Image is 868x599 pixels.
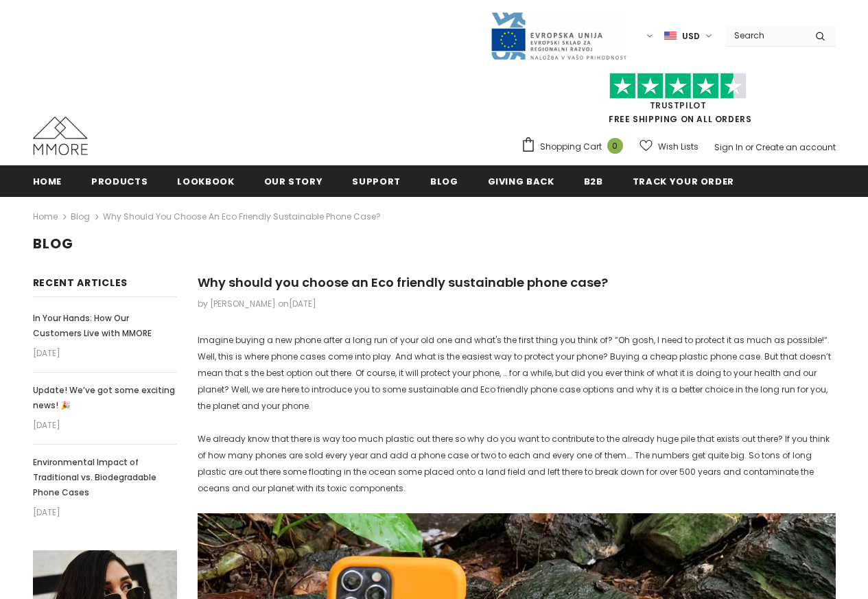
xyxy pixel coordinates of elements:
p: Imagine buying a new phone after a long run of your old one and what's the first thing you think ... [198,332,836,414]
a: Create an account [755,141,836,153]
a: Blog [71,211,90,222]
em: [DATE] [33,417,177,434]
span: FREE SHIPPING ON ALL ORDERS [521,79,836,125]
span: Wish Lists [658,140,699,154]
a: Lookbook [177,165,234,196]
span: Why should you choose an Eco friendly sustainable phone case? [103,209,381,225]
a: support [352,165,401,196]
span: Environmental Impact of Traditional vs. Biodegradable Phone Cases [33,456,156,498]
span: Blog [430,175,458,188]
a: Wish Lists [640,134,699,158]
span: Track your order [633,175,734,188]
a: Giving back [488,165,554,196]
span: B2B [584,175,603,188]
a: Trustpilot [650,99,707,111]
span: Shopping Cart [540,140,602,154]
a: B2B [584,165,603,196]
a: Home [33,165,62,196]
a: Blog [430,165,458,196]
span: Giving back [488,175,554,188]
span: on [278,298,316,309]
a: Sign In [714,141,743,153]
span: Recent Articles [33,276,128,290]
a: Shopping Cart 0 [521,137,630,157]
a: Home [33,209,58,225]
img: Javni Razpis [490,11,627,61]
span: In Your Hands: How Our Customers Live with MMORE [33,312,152,339]
em: [DATE] [33,345,177,362]
time: [DATE] [289,298,316,309]
em: [DATE] [33,504,177,521]
span: Home [33,175,62,188]
img: MMORE Cases [33,117,88,155]
span: We already know that there is way too much plastic out there so why do you want to contribute to ... [198,433,830,494]
span: or [745,141,753,153]
a: In Your Hands: How Our Customers Live with MMORE [33,311,177,341]
a: Javni Razpis [490,30,627,41]
span: Our Story [264,175,323,188]
a: Environmental Impact of Traditional vs. Biodegradable Phone Cases [33,455,177,500]
span: Update! We’ve got some exciting news! 🎉 [33,384,175,411]
span: Blog [33,234,73,253]
input: Search Site [726,25,805,45]
span: by [PERSON_NAME] [198,298,276,309]
a: Our Story [264,165,323,196]
span: 0 [607,138,623,154]
span: USD [682,30,700,43]
span: Why should you choose an Eco friendly sustainable phone case? [198,274,608,291]
a: Track your order [633,165,734,196]
span: Products [91,175,148,188]
a: Update! We’ve got some exciting news! 🎉 [33,383,177,413]
span: Lookbook [177,175,234,188]
img: USD [664,30,677,42]
img: Trust Pilot Stars [609,73,747,99]
a: Products [91,165,148,196]
span: support [352,175,401,188]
